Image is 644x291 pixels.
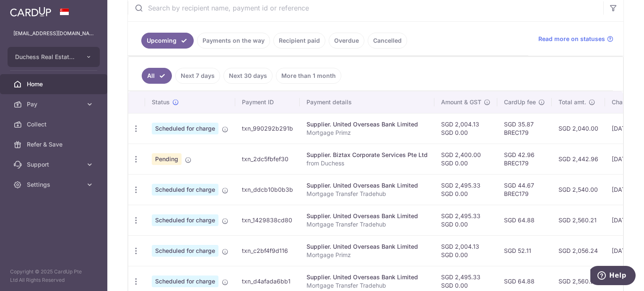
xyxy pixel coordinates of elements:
[504,98,536,106] span: CardUp fee
[306,129,428,137] p: Mortgage Primz
[306,151,428,159] div: Supplier. Biztax Corporate Services Pte Ltd
[152,276,218,287] span: Scheduled for charge
[441,98,481,106] span: Amount & GST
[152,214,218,226] span: Scheduled for charge
[152,153,182,165] span: Pending
[552,235,605,266] td: SGD 2,056.24
[13,29,94,38] p: [EMAIL_ADDRESS][DOMAIN_NAME]
[538,35,613,43] a: Read more on statuses
[15,53,77,61] span: Duchess Real Estate Investment Pte Ltd
[27,140,82,149] span: Refer & Save
[434,144,497,174] td: SGD 2,400.00 SGD 0.00
[497,113,552,144] td: SGD 35.87 BREC179
[558,98,586,106] span: Total amt.
[434,113,497,144] td: SGD 2,004.13 SGD 0.00
[538,35,605,43] span: Read more on statuses
[306,273,428,281] div: Supplier. United Overseas Bank Limited
[235,91,300,113] th: Payment ID
[175,68,220,84] a: Next 7 days
[142,68,172,84] a: All
[27,180,82,189] span: Settings
[497,144,552,174] td: SGD 42.96 BREC179
[552,174,605,205] td: SGD 2,540.00
[306,281,428,290] p: Mortgage Transfer Tradehub
[306,242,428,251] div: Supplier. United Overseas Bank Limited
[300,91,434,113] th: Payment details
[552,113,605,144] td: SGD 2,040.00
[306,159,428,167] p: from Duchess
[235,235,300,266] td: txn_c2bf4f9d116
[497,235,552,266] td: SGD 52.11
[552,144,605,174] td: SGD 2,442.96
[197,33,270,49] a: Payments on the way
[306,220,428,229] p: Mortgage Transfer Tradehub
[306,120,428,129] div: Supplier. United Overseas Bank Limited
[235,174,300,205] td: txn_ddcb10b0b3b
[552,205,605,235] td: SGD 2,560.21
[306,212,428,220] div: Supplier. United Overseas Bank Limited
[152,123,218,134] span: Scheduled for charge
[273,33,325,49] a: Recipient paid
[27,80,82,88] span: Home
[434,174,497,205] td: SGD 2,495.33 SGD 0.00
[8,47,100,67] button: Duchess Real Estate Investment Pte Ltd
[590,266,636,287] iframe: Opens a widget where you can find more information
[223,68,273,84] a: Next 30 days
[27,160,82,169] span: Support
[276,68,341,84] a: More than 1 month
[27,120,82,129] span: Collect
[306,190,428,198] p: Mortgage Transfer Tradehub
[235,205,300,235] td: txn_1429838cd80
[329,33,364,49] a: Overdue
[152,184,218,196] span: Scheduled for charge
[235,144,300,174] td: txn_2dc5fbfef30
[152,245,218,257] span: Scheduled for charge
[306,181,428,190] div: Supplier. United Overseas Bank Limited
[141,33,194,49] a: Upcoming
[152,98,170,106] span: Status
[434,205,497,235] td: SGD 2,495.33 SGD 0.00
[27,100,82,108] span: Pay
[10,7,51,17] img: CardUp
[497,174,552,205] td: SGD 44.67 BREC179
[306,251,428,259] p: Mortgage Primz
[434,235,497,266] td: SGD 2,004.13 SGD 0.00
[497,205,552,235] td: SGD 64.88
[235,113,300,144] td: txn_990292b291b
[368,33,407,49] a: Cancelled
